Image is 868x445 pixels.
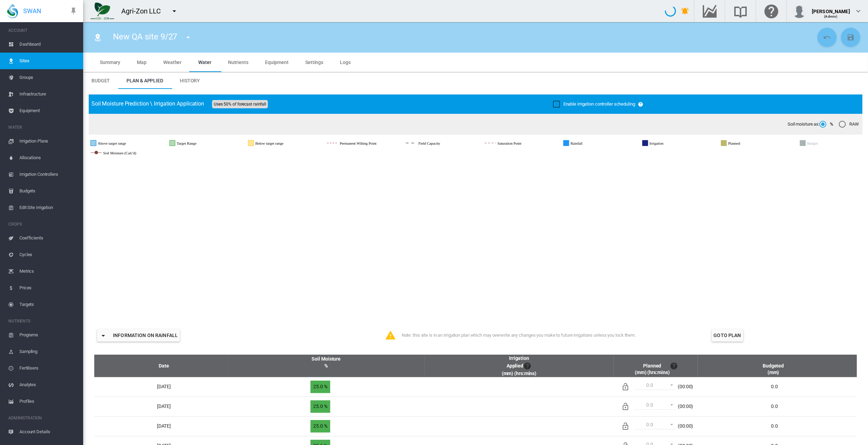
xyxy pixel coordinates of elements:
[94,355,228,377] th: Date
[163,60,182,65] span: Weather
[621,422,630,430] md-icon: Irrigation unlocked
[817,28,837,47] button: Cancel Changes
[228,355,424,377] th: Soil Moisture %
[614,356,697,376] div: Planned (mm) (hrs:mins)
[19,183,78,199] span: Budgets
[137,60,147,65] span: Map
[712,329,743,342] button: Goto Plan
[8,25,78,36] span: ACCOUNT
[819,121,833,128] md-radio-button: %
[19,360,78,376] span: Fertilisers
[170,140,221,146] g: Target Range
[804,140,843,146] g: Budget
[407,140,465,146] g: Field Capacity
[563,101,635,107] span: Enable irrigation controller scheduling
[645,140,689,146] g: Irrigation
[121,6,167,16] div: Agri-Zon LLC
[701,7,718,15] md-icon: Go to the Data Hub
[678,383,693,390] div: (00:00)
[646,402,653,408] div: 0.0
[553,101,635,108] md-checkbox: Enable irrigation controller scheduling
[19,149,78,166] span: Allocations
[523,362,532,370] md-icon: Runtimes shown here are estimates based on total irrigation applied and block application rates.
[228,60,248,65] span: Nutrients
[91,30,105,44] button: Click to go to list of Sites
[678,403,693,410] div: (00:00)
[94,33,102,42] md-icon: icon-map-marker-radius
[698,397,857,416] td: 0.0
[94,416,228,436] td: [DATE]
[841,28,860,47] button: Save Changes
[19,86,78,102] span: Infrastructure
[94,397,228,416] td: [DATE]
[7,4,18,18] img: SWAN-Landscape-Logo-Colour-drop.png
[184,33,192,42] md-icon: icon-menu-down
[19,424,78,440] span: Account Details
[8,412,78,424] span: ADMINISTRATION
[310,400,330,413] span: 25.0 %
[19,280,78,296] span: Prices
[97,329,180,342] button: icon-menu-downInformation on Rainfall
[792,4,806,18] img: profile.jpg
[678,4,692,18] button: icon-bell-ring
[487,140,549,146] g: Saturation Point
[181,30,195,44] button: icon-menu-down
[621,402,630,411] md-icon: Irrigation unlocked
[19,296,78,313] span: Targets
[170,7,178,15] md-icon: icon-menu-down
[854,7,862,15] md-icon: icon-chevron-down
[402,332,703,338] div: Note: this site is in an irrigation plan which may overwrite any changes you make to future irrig...
[763,7,780,15] md-icon: Click here for help
[91,78,110,83] span: Budget
[19,376,78,393] span: Analytes
[19,166,78,183] span: Irrigation Controllers
[698,416,857,436] td: 0.0
[328,140,406,146] g: Permanent Wilting Point
[212,100,268,108] span: Uses 50% of forecast rainfall
[19,263,78,280] span: Metrics
[566,140,606,146] g: Rainfall
[99,332,107,340] md-icon: icon-menu-down
[19,199,78,216] span: Edit Site Irrigation
[19,393,78,410] span: Profiles
[90,2,114,20] img: 7FicoSLW9yRjj7F2+0uvjPufP+ga39vogPu+G1+wvBtcm3fNv859aGr42DJ5pXiEAAAAAAAAAAAAAAAAAAAAAAAAAAAAAAAAA...
[19,343,78,360] span: Sampling
[340,60,351,65] span: Logs
[698,377,857,397] td: 0.0
[23,7,41,15] span: SWAN
[681,7,689,15] md-icon: icon-bell-ring
[310,420,330,433] span: 25.0 %
[19,230,78,246] span: Coefficients
[824,15,838,18] span: (Admin)
[839,121,859,128] md-radio-button: RAW
[8,316,78,327] span: NUTRIENTS
[265,60,289,65] span: Equipment
[198,60,211,65] span: Water
[19,36,78,53] span: Dashboard
[19,102,78,119] span: Equipment
[621,383,630,391] md-icon: Irrigation unlocked
[94,377,228,397] td: [DATE]
[732,7,749,15] md-icon: Search the knowledge base
[167,4,181,18] button: icon-menu-down
[698,355,857,377] th: Budgeted (mm)
[8,219,78,230] span: CROPS
[823,33,831,42] md-icon: icon-undo
[847,33,855,42] md-icon: icon-content-save
[812,5,850,12] div: [PERSON_NAME]
[91,150,163,156] g: Soil Moisture (Calc'd)
[19,69,78,86] span: Groups
[249,140,311,146] g: Below target range
[100,60,120,65] span: Summary
[113,32,177,42] span: New QA site 9/27
[646,422,653,427] div: 0.0
[424,355,614,377] th: Irrigation Applied (mm) (hrs:mins)
[646,382,653,388] div: 0.0
[69,7,78,15] md-icon: icon-pin
[180,78,200,83] span: History
[788,121,819,127] span: Soil moisture as:
[126,78,163,83] span: Plan & Applied
[91,140,154,146] g: Above target range
[310,381,330,393] span: 25.0 %
[91,100,204,107] span: Soil Moisture Prediction \ Irrigation Application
